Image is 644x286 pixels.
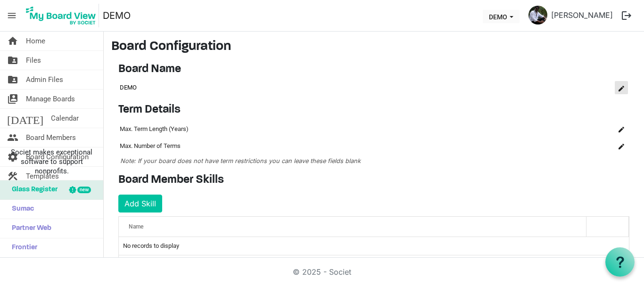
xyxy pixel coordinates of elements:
td: is Command column column header [596,80,629,96]
h4: Term Details [118,103,629,117]
span: Sumac [7,200,34,219]
td: column header Name [549,138,587,155]
img: My Board View Logo [23,4,99,27]
h4: Board Name [118,63,629,76]
span: people [7,128,18,147]
span: Manage Boards [26,90,75,108]
span: Admin Files [26,70,63,89]
span: Note: If your board does not have term restrictions you can leave these fields blank [120,157,361,164]
span: Calendar [51,109,79,128]
td: Max. Number of Terms column header Name [118,138,549,155]
td: DEMO column header Name [118,80,596,96]
span: Home [26,32,45,50]
span: Board Members [26,128,76,147]
td: Max. Term Length (Years) column header Name [118,121,549,138]
button: Add Skill [118,195,162,212]
span: Societ makes exceptional software to support nonprofits. [4,147,99,176]
h3: Board Configuration [111,39,636,55]
span: Glass Register [7,180,58,199]
div: new [77,187,91,193]
span: [DATE] [7,109,43,128]
td: column header Name [549,121,587,138]
a: My Board View Logo [23,4,103,27]
div: 0 of 0 pages (0 item) [567,255,629,276]
td: is Command column column header [587,121,629,138]
button: Edit [615,123,628,136]
span: switch_account [7,90,18,108]
td: is Command column column header [587,138,629,155]
span: folder_shared [7,51,18,70]
h4: Board Member Skills [118,173,629,187]
span: Partner Web [7,219,51,238]
button: Edit [615,139,628,153]
span: menu [3,7,21,25]
span: home [7,32,18,50]
button: Edit [615,81,628,94]
span: Files [26,51,41,70]
a: [PERSON_NAME] [547,6,617,25]
a: © 2025 - Societ [293,267,351,277]
button: logout [617,6,636,25]
td: No records to display [119,237,629,255]
img: hSUB5Hwbk44obJUHC4p8SpJiBkby1CPMa6WHdO4unjbwNk2QqmooFCj6Eu6u6-Q6MUaBHHRodFmU3PnQOABFnA_thumb.png [528,6,547,25]
span: Frontier [7,238,37,257]
span: Name [129,223,143,230]
span: folder_shared [7,70,18,89]
a: DEMO [103,6,131,25]
button: DEMO dropdownbutton [483,10,520,23]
